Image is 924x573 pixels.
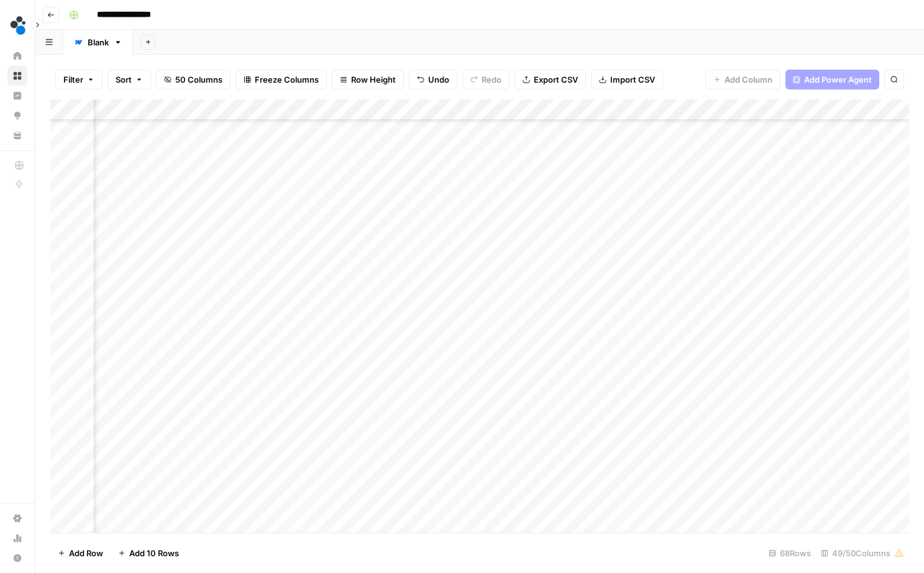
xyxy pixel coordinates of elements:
[409,70,457,89] button: Undo
[175,73,222,86] span: 50 Columns
[7,106,27,126] a: Opportunities
[88,36,109,48] div: Blank
[69,547,103,559] span: Add Row
[7,10,27,41] button: Workspace: spot.ai
[7,14,30,37] img: spot.ai Logo
[7,66,27,86] a: Browse
[816,543,909,563] div: 49/50 Columns
[63,30,133,55] a: Blank
[591,70,663,89] button: Import CSV
[785,70,879,89] button: Add Power Agent
[705,70,780,89] button: Add Column
[255,73,319,86] span: Freeze Columns
[116,73,132,86] span: Sort
[610,73,655,86] span: Import CSV
[7,86,27,106] a: Insights
[107,70,151,89] button: Sort
[515,70,586,89] button: Export CSV
[764,543,816,563] div: 68 Rows
[7,528,27,548] a: Usage
[462,70,510,89] button: Redo
[332,70,404,89] button: Row Height
[482,73,501,86] span: Redo
[804,73,872,86] span: Add Power Agent
[129,547,179,559] span: Add 10 Rows
[7,548,27,568] button: Help + Support
[534,73,578,86] span: Export CSV
[428,73,449,86] span: Undo
[236,70,327,89] button: Freeze Columns
[50,543,111,563] button: Add Row
[351,73,396,86] span: Row Height
[7,46,27,66] a: Home
[7,508,27,528] a: Settings
[7,126,27,145] a: Your Data
[725,73,772,86] span: Add Column
[156,70,231,89] button: 50 Columns
[63,73,83,86] span: Filter
[55,70,103,89] button: Filter
[111,543,186,563] button: Add 10 Rows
